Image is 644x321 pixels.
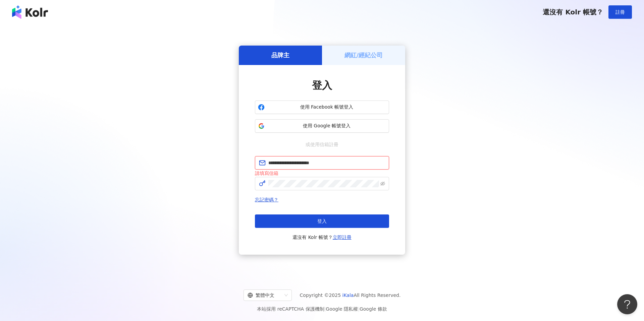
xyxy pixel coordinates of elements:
[255,101,389,114] button: 使用 Facebook 帳號登入
[248,290,282,301] div: 繁體中文
[257,305,387,313] span: 本站採用 reCAPTCHA 保護機制
[324,306,326,312] span: |
[255,197,278,202] a: 忘記密碼？
[326,306,358,312] a: Google 隱私權
[380,181,385,186] span: eye-invisible
[255,170,389,177] div: 請填寫信箱
[292,233,352,241] span: 還沒有 Kolr 帳號？
[12,5,48,19] img: logo
[267,104,386,111] span: 使用 Facebook 帳號登入
[255,119,389,133] button: 使用 Google 帳號登入
[608,5,632,19] button: 註冊
[543,8,603,16] span: 還沒有 Kolr 帳號？
[255,214,389,228] button: 登入
[312,79,332,91] span: 登入
[344,51,383,59] h5: 網紅/經紀公司
[615,9,625,15] span: 註冊
[342,293,354,298] a: iKala
[333,235,352,240] a: 立即註冊
[358,306,360,312] span: |
[301,141,343,148] span: 或使用信箱註冊
[360,306,387,312] a: Google 條款
[617,294,637,314] iframe: Help Scout Beacon - Open
[271,51,289,59] h5: 品牌主
[300,291,401,299] span: Copyright © 2025 All Rights Reserved.
[317,218,327,224] span: 登入
[267,123,386,129] span: 使用 Google 帳號登入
